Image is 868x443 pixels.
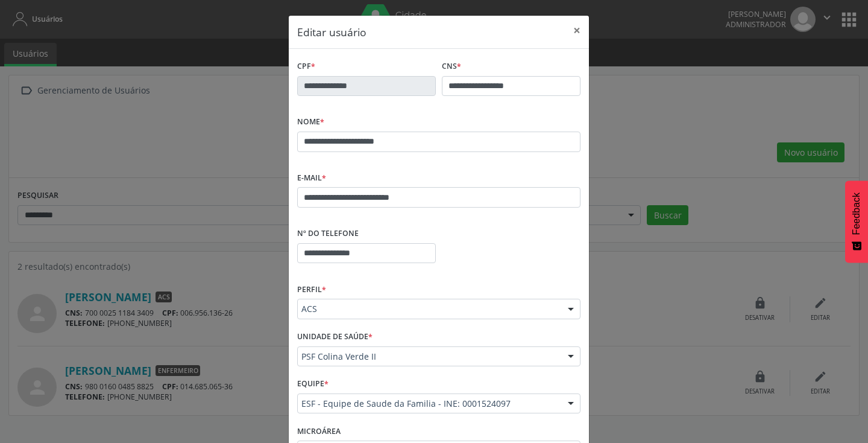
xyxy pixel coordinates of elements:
label: Perfil [297,280,326,299]
label: CPF [297,57,315,76]
label: Microárea [297,422,341,441]
label: CNS [442,57,461,76]
label: Nº do Telefone [297,225,359,243]
span: Feedback [851,193,862,235]
label: Equipe [297,375,329,394]
button: Feedback - Mostrar pesquisa [845,180,868,263]
h5: Editar usuário [297,24,366,40]
label: Unidade de saúde [297,328,373,346]
button: Close [565,16,589,45]
label: E-mail [297,169,326,188]
label: Nome [297,113,324,132]
span: ACS [301,303,556,315]
span: PSF Colina Verde II [301,351,556,363]
span: ESF - Equipe de Saude da Familia - INE: 0001524097 [301,398,556,410]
